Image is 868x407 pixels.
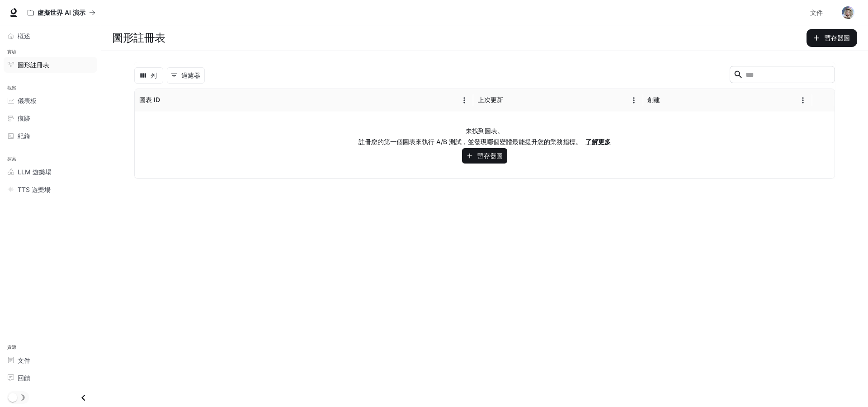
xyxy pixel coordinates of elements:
button: 選單 [796,94,810,107]
a: 圖形註冊表 [4,57,97,73]
a: 文件 [807,4,835,22]
button: 暫存器圖 [807,29,857,47]
font: TTS 遊樂場 [18,186,51,193]
font: 文件 [810,9,823,16]
a: 痕跡 [4,110,97,126]
font: 概述 [18,32,30,40]
font: 未找到圖表。 [466,127,504,135]
a: 文件 [4,352,97,368]
font: 紀錄 [18,132,30,140]
font: 創建 [647,96,660,103]
font: 實驗 [7,49,17,55]
font: 暫存器圖 [825,34,850,42]
button: 關閉抽屜 [73,388,94,407]
div: 搜尋 [730,66,835,85]
font: LLM 遊樂場 [18,168,52,176]
button: 種類 [161,94,175,107]
button: 使用者頭像 [839,4,857,22]
button: 種類 [661,94,675,107]
font: 儀表板 [18,97,37,104]
button: 顯示篩選器 [167,67,205,84]
font: 觀察 [7,85,17,91]
button: 選擇列 [134,67,163,84]
button: 選單 [458,94,471,107]
a: 紀錄 [4,128,97,144]
a: 概述 [4,28,97,44]
font: 圖形註冊表 [18,61,49,69]
span: 暗模式切換 [8,392,17,402]
font: 圖形註冊表 [112,31,165,44]
font: 過濾器 [181,71,200,79]
img: 使用者頭像 [842,6,854,19]
font: 列 [151,71,157,79]
a: LLM 遊樂場 [4,164,97,180]
button: 種類 [504,94,518,107]
font: 暫存器圖 [477,152,503,159]
font: 探索 [7,156,17,162]
button: 選單 [627,94,641,107]
a: TTS 遊樂場 [4,182,97,197]
font: 文件 [18,356,30,364]
a: 儀表板 [4,93,97,108]
font: 虛擬世界 AI 演示 [38,9,85,16]
a: 回饋 [4,370,97,386]
button: 所有工作區 [24,4,99,22]
font: 圖表 ID [139,96,160,103]
font: 註冊您的第一個圖表來執行 A/B 測試，並發現哪個變體最能提升您的業務指標。 [359,138,582,145]
font: 上次更新 [478,96,503,103]
a: 了解更多 [585,138,611,145]
font: 痕跡 [18,114,30,122]
button: 暫存器圖 [462,148,507,163]
font: 資源 [7,344,17,350]
font: 回饋 [18,374,30,382]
